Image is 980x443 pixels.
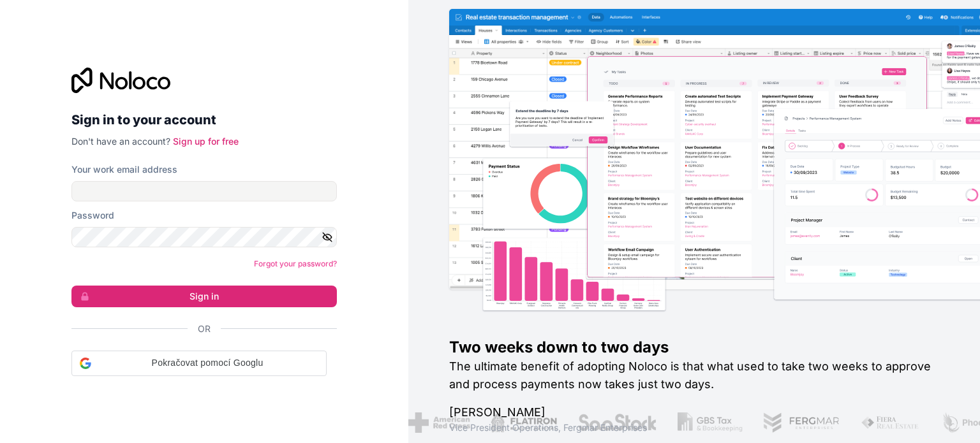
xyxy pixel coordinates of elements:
span: Don't have an account? [71,136,170,147]
input: Email address [71,181,337,201]
label: Your work email address [71,163,177,176]
h1: Vice President Operations , Fergmar Enterprises [449,421,939,434]
span: Pokračovat pomocí Googlu [96,356,318,370]
h2: Sign in to your account [71,108,337,131]
div: Pokračovat pomocí Googlu [71,351,327,376]
a: Sign up for free [173,136,239,147]
input: Password [71,227,337,247]
h2: The ultimate benefit of adopting Noloco is that what used to take two weeks to approve and proces... [449,358,939,393]
label: Password [71,209,114,222]
span: Or [198,323,211,335]
img: /assets/american-red-cross-BAupjrZR.png [408,412,470,433]
h1: [PERSON_NAME] [449,403,939,421]
h1: Two weeks down to two days [449,337,939,358]
a: Forgot your password? [254,259,337,268]
button: Sign in [71,286,337,307]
